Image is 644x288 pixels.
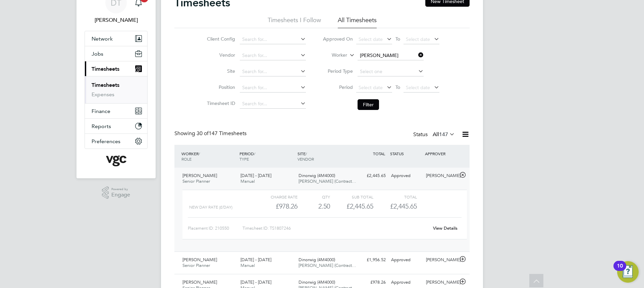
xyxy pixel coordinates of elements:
div: £978.26 [254,201,298,212]
li: Timesheets I Follow [268,16,321,28]
span: Finance [92,108,110,114]
span: Powered by [111,186,130,192]
span: Dinorwig (4M4000) [299,173,335,178]
span: 30 of [197,130,209,137]
div: [PERSON_NAME] [423,254,458,266]
input: Select one [358,67,424,76]
span: Timesheets [92,66,119,72]
span: VENDOR [298,156,314,162]
div: Status [413,130,456,139]
span: [PERSON_NAME] [182,173,217,178]
div: Timesheet ID: TS1807246 [243,223,429,234]
div: [PERSON_NAME] [423,277,458,288]
div: Sub Total [330,193,373,201]
label: Timesheet ID [205,100,235,106]
span: Engage [111,192,130,198]
div: 2.50 [298,201,330,212]
div: STATUS [388,148,423,160]
li: All Timesheets [338,16,377,28]
div: Approved [388,254,423,266]
div: Approved [388,277,423,288]
button: Open Resource Center, 10 new notifications [617,261,639,283]
span: Select date [359,36,383,42]
input: Search for... [240,83,306,93]
div: Approved [388,170,423,181]
label: Period Type [323,68,353,74]
button: Finance [85,104,147,118]
div: WORKER [180,148,238,165]
a: Powered byEngage [102,186,130,199]
span: TYPE [239,156,249,162]
div: [PERSON_NAME] [423,170,458,181]
span: [DATE] - [DATE] [240,173,271,178]
span: Select date [406,36,430,42]
span: [PERSON_NAME] [182,257,217,263]
span: Jobs [92,51,103,57]
span: Dinorwig (4M4000) [299,257,335,263]
div: 10 [617,266,623,275]
img: vgcgroup-logo-retina.png [106,156,126,166]
button: Filter [358,99,379,110]
span: 147 [439,131,448,138]
span: [DATE] - [DATE] [240,279,271,285]
span: Senior Planner [182,263,210,268]
label: Worker [317,52,347,59]
div: QTY [298,193,330,201]
input: Search for... [240,67,306,76]
label: Site [205,68,235,74]
div: Timesheets [85,76,147,103]
label: Vendor [205,52,235,58]
span: To [393,83,402,92]
span: Daniel Templeton [85,16,148,24]
span: To [393,35,402,43]
div: £2,445.65 [354,170,388,181]
input: Search for... [240,51,306,60]
div: APPROVER [423,148,458,160]
label: Period [323,84,353,90]
label: Position [205,84,235,90]
div: Showing [174,130,248,137]
span: / [254,151,255,156]
span: New day rate (£/day) [189,205,232,210]
span: 147 Timesheets [197,130,247,137]
a: Expenses [92,91,114,98]
div: Placement ID: 210550 [188,223,243,234]
input: Search for... [240,99,306,109]
div: Total [373,193,417,201]
div: PERIOD [238,148,296,165]
span: / [199,151,200,156]
span: Manual [240,178,255,184]
label: All [433,131,455,138]
button: Preferences [85,134,147,149]
span: Dinorwig (4M4000) [299,279,335,285]
span: [DATE] - [DATE] [240,257,271,263]
div: £978.26 [354,277,388,288]
span: Select date [406,84,430,91]
div: SITE [296,148,354,165]
span: £2,445.65 [390,202,417,210]
button: Jobs [85,46,147,61]
a: View Details [433,225,458,231]
div: £2,445.65 [330,201,373,212]
button: Reports [85,119,147,133]
a: Timesheets [92,82,119,88]
span: Senior Planner [182,178,210,184]
span: Reports [92,123,111,129]
span: Network [92,36,113,42]
a: Go to home page [85,156,148,166]
div: £1,956.52 [354,254,388,266]
span: TOTAL [373,151,385,156]
button: Timesheets [85,61,147,76]
input: Search for... [240,35,306,44]
span: Select date [359,84,383,91]
span: Preferences [92,138,120,145]
label: Client Config [205,36,235,42]
span: Manual [240,263,255,268]
label: Approved On [323,36,353,42]
span: / [306,151,307,156]
span: [PERSON_NAME] (Contract… [299,263,356,268]
span: ROLE [181,156,192,162]
div: Charge rate [254,193,298,201]
span: [PERSON_NAME] (Contract… [299,178,356,184]
button: Network [85,31,147,46]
